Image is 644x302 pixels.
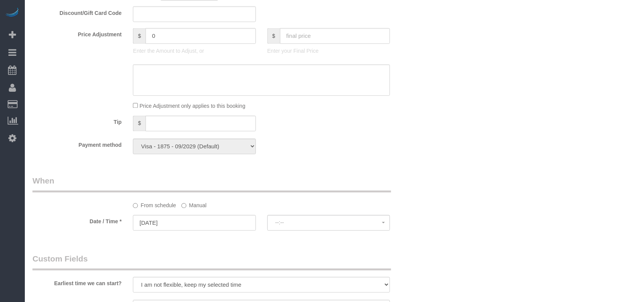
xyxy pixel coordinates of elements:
span: --:-- [275,220,382,226]
label: Date / Time * [27,215,127,226]
p: Enter the Amount to Adjust, or [133,47,256,55]
label: Payment method [27,139,127,149]
img: Automaid Logo [5,8,20,18]
label: Discount/Gift Card Code [27,6,127,17]
p: Enter your Final Price [267,47,390,55]
label: Manual [181,199,207,209]
label: Tip [27,116,127,126]
input: final price [280,28,390,44]
span: $ [133,116,146,132]
span: $ [133,28,146,44]
label: Earliest time we can start? [27,277,127,287]
label: From schedule [133,199,176,209]
input: MM/DD/YYYY [133,215,256,231]
label: Price Adjustment [27,28,127,39]
legend: Custom Fields [32,253,391,271]
legend: When [32,175,391,193]
input: From schedule [133,203,138,208]
button: --:-- [267,215,390,231]
span: Price Adjustment only applies to this booking [139,103,245,109]
input: Manual [181,203,186,208]
span: $ [267,28,280,44]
